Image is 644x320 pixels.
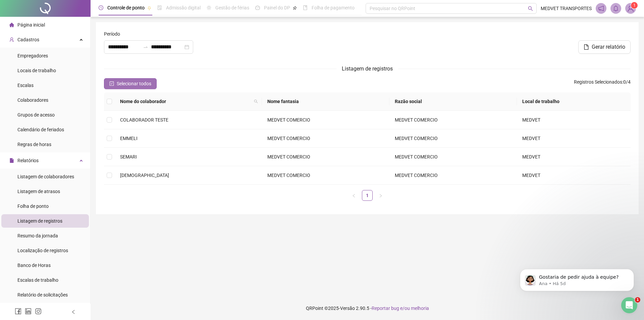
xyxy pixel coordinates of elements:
[17,218,62,224] span: Listagem de registros
[17,22,45,28] span: Página inicial
[17,203,49,209] span: Folha de ponto
[574,79,622,85] span: Registros Selecionados
[389,92,517,111] th: Razão social
[107,5,145,10] span: Controle de ponto
[528,6,533,11] span: search
[517,166,631,185] td: MEDVET
[104,30,120,38] span: Período
[255,5,260,10] span: dashboard
[215,5,249,10] span: Gestão de férias
[574,78,631,89] span: : 0 / 4
[120,173,169,178] span: [DEMOGRAPHIC_DATA]
[389,166,517,185] td: MEDVET COMERCIO
[120,136,138,141] span: EMMELI
[71,310,76,314] span: left
[9,158,14,163] span: file
[340,306,355,311] span: Versão
[120,154,137,159] span: SEMARI
[379,194,383,198] span: right
[312,5,355,10] span: Folha de pagamento
[35,308,42,315] span: instagram
[143,44,148,50] span: swap-right
[635,297,640,303] span: 1
[17,68,56,73] span: Locais de trabalho
[207,5,211,10] span: sun
[592,43,625,51] span: Gerar relatório
[362,190,373,201] li: 1
[147,6,151,10] span: pushpin
[303,5,308,10] span: book
[517,111,631,129] td: MEDVET
[598,5,604,11] span: notification
[293,6,297,10] span: pushpin
[631,2,638,9] sup: Atualize o seu contato no menu Meus Dados
[17,263,51,268] span: Banco de Horas
[120,117,168,123] span: COLABORADOR TESTE
[91,296,644,320] footer: QRPoint © 2025 - 2.90.5 -
[109,81,114,86] span: check-square
[17,277,58,283] span: Escalas de trabalho
[104,78,157,89] button: Selecionar todos
[17,112,55,118] span: Grupos de acesso
[517,92,631,111] th: Local de trabalho
[253,96,259,106] span: search
[372,306,429,311] span: Reportar bug e/ou melhoria
[262,111,389,129] td: MEDVET COMERCIO
[25,308,32,315] span: linkedin
[633,3,636,8] span: 1
[157,5,162,10] span: file-done
[254,99,258,103] span: search
[262,92,389,111] th: Nome fantasia
[342,65,393,72] span: Listagem de registros
[166,5,201,10] span: Admissão digital
[262,129,389,148] td: MEDVET COMERCIO
[17,233,58,238] span: Resumo da jornada
[17,37,39,42] span: Cadastros
[9,37,14,42] span: user-add
[143,44,148,50] span: to
[17,174,74,179] span: Listagem de colaboradores
[389,111,517,129] td: MEDVET COMERCIO
[17,53,48,58] span: Empregadores
[613,5,619,11] span: bell
[362,190,372,200] a: 1
[17,127,64,132] span: Calendário de feriados
[9,22,14,27] span: home
[517,129,631,148] td: MEDVET
[17,97,48,103] span: Colaboradores
[375,190,386,201] li: Próxima página
[517,148,631,166] td: MEDVET
[262,148,389,166] td: MEDVET COMERCIO
[389,129,517,148] td: MEDVET COMERCIO
[17,248,68,253] span: Localização de registros
[17,142,51,147] span: Regras de horas
[17,158,39,163] span: Relatórios
[120,98,251,105] span: Nome do colaborador
[348,190,359,201] li: Página anterior
[262,166,389,185] td: MEDVET COMERCIO
[17,292,68,298] span: Relatório de solicitações
[17,83,34,88] span: Escalas
[584,44,589,50] span: file
[510,255,644,302] iframe: Intercom notifications mensagem
[352,194,356,198] span: left
[375,190,386,201] button: right
[348,190,359,201] button: left
[17,189,60,194] span: Listagem de atrasos
[621,297,637,313] iframe: Intercom live chat
[15,308,21,315] span: facebook
[117,80,151,87] span: Selecionar todos
[541,5,592,12] span: MEDVET TRANSPORTES
[578,40,631,54] button: Gerar relatório
[264,5,290,10] span: Painel do DP
[389,148,517,166] td: MEDVET COMERCIO
[99,5,103,10] span: clock-circle
[626,3,636,13] img: 93747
